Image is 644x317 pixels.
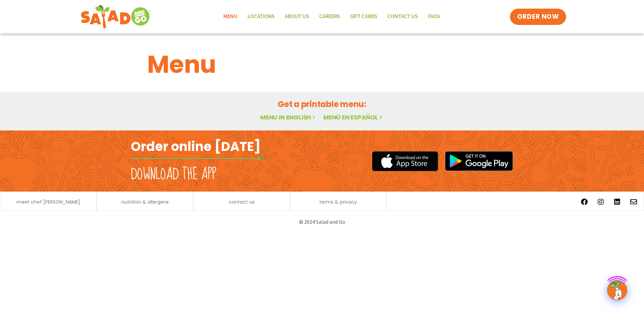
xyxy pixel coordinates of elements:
a: Menú en español [323,113,384,121]
h2: Download the app [131,165,216,184]
a: GIFT CARDS [345,9,382,24]
a: meet chef [PERSON_NAME] [16,200,80,204]
h2: Order online [DATE] [131,138,261,155]
a: nutrition & allergens [121,200,169,204]
img: google_play [445,151,513,171]
a: Menu in English [260,113,317,121]
a: ORDER NOW [510,9,566,25]
a: FAQs [423,9,445,24]
img: fork [131,157,265,160]
a: Locations [243,9,280,24]
a: Contact Us [382,9,423,24]
a: About Us [280,9,314,24]
h1: Menu [147,46,497,83]
h2: Get a printable menu: [147,98,497,110]
p: © 2024 Salad and Go [134,217,510,226]
a: Menu [218,9,243,24]
a: terms & privacy [319,200,357,204]
a: Careers [314,9,345,24]
img: new-SAG-logo-768×292 [80,3,151,30]
span: ORDER NOW [517,12,559,21]
a: contact us [229,200,255,204]
img: appstore [372,150,438,172]
nav: Menu [218,9,445,24]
